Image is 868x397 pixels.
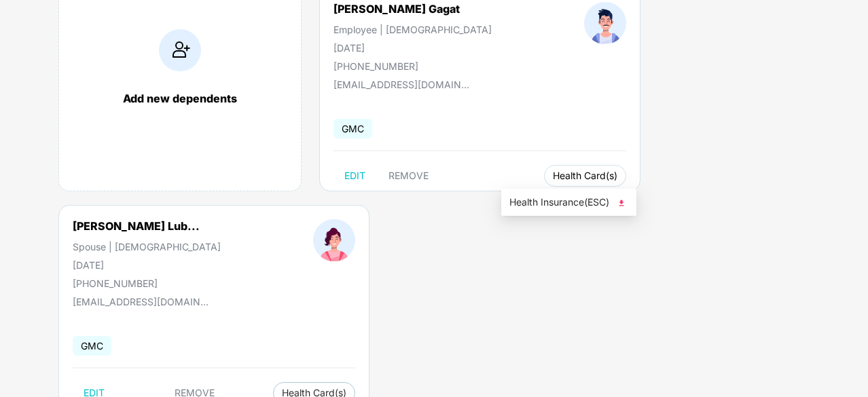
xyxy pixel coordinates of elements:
[73,278,221,289] div: [PHONE_NUMBER]
[159,29,201,71] img: addIcon
[73,92,287,105] div: Add new dependents
[333,2,460,16] div: [PERSON_NAME] Gagat
[333,60,492,72] div: [PHONE_NUMBER]
[544,165,626,187] button: Health Card(s)
[388,170,429,181] span: REMOVE
[73,219,200,233] div: [PERSON_NAME] Lub...
[73,296,209,307] div: [EMAIL_ADDRESS][DOMAIN_NAME]
[378,165,439,187] button: REMOVE
[584,2,626,44] img: profileImage
[73,259,221,271] div: [DATE]
[73,241,221,252] div: Spouse | [DEMOGRAPHIC_DATA]
[73,336,111,356] span: GMC
[333,119,372,138] span: GMC
[509,195,628,210] span: Health Insurance(ESC)
[333,79,469,90] div: [EMAIL_ADDRESS][DOMAIN_NAME]
[333,24,492,35] div: Employee | [DEMOGRAPHIC_DATA]
[615,196,628,210] img: svg+xml;base64,PHN2ZyB4bWxucz0iaHR0cDovL3d3dy53My5vcmcvMjAwMC9zdmciIHhtbG5zOnhsaW5rPSJodHRwOi8vd3...
[282,390,346,396] span: Health Card(s)
[333,165,376,187] button: EDIT
[313,219,355,261] img: profileImage
[344,170,365,181] span: EDIT
[553,172,617,179] span: Health Card(s)
[333,42,492,54] div: [DATE]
